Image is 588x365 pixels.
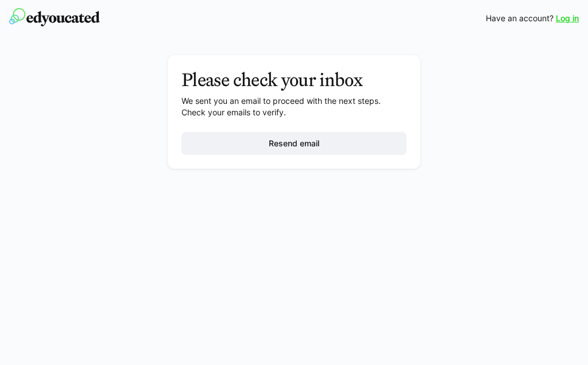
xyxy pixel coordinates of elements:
[181,132,407,155] button: Resend email
[9,8,100,26] img: edyoucated
[486,13,554,24] span: Have an account?
[556,13,579,24] a: Log in
[181,69,407,91] h3: Please check your inbox
[267,138,321,149] span: Resend email
[181,95,407,118] p: We sent you an email to proceed with the next steps. Check your emails to verify.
